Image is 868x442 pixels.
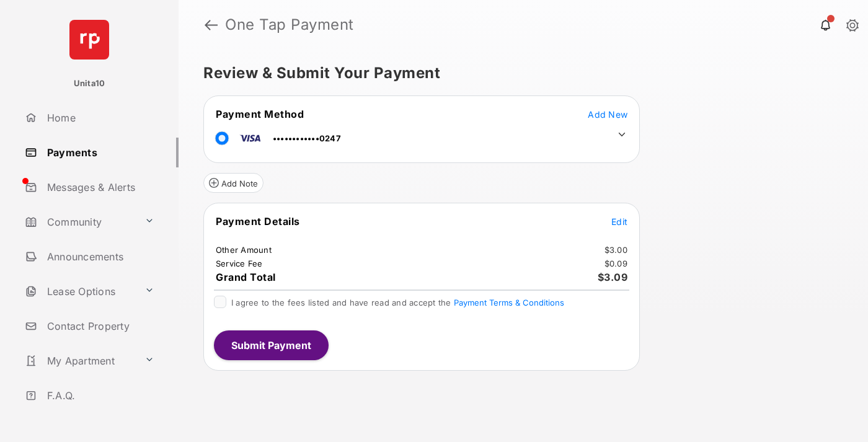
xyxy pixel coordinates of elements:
button: Add New [588,108,627,120]
a: F.A.Q. [20,381,179,410]
td: $3.00 [604,244,628,255]
a: Messages & Alerts [20,172,179,202]
a: Contact Property [20,311,179,341]
button: Submit Payment [214,330,329,360]
a: Home [20,103,179,133]
button: Add Note [203,173,263,193]
span: Payment Details [216,215,300,228]
span: Payment Method [216,108,304,120]
span: Add New [588,109,627,120]
button: I agree to the fees listed and have read and accept the [454,298,564,307]
a: Lease Options [20,276,139,306]
td: Service Fee [215,258,263,269]
span: $3.09 [598,271,628,283]
span: Edit [611,216,627,227]
td: $0.09 [604,258,628,269]
span: Grand Total [216,271,276,283]
h5: Review & Submit Your Payment [203,66,833,81]
a: Payments [20,138,179,167]
strong: One Tap Payment [225,17,354,32]
button: Edit [611,215,627,228]
a: Announcements [20,242,179,272]
td: Other Amount [215,244,272,255]
span: I agree to the fees listed and have read and accept the [231,298,564,307]
p: Unita10 [74,77,105,90]
span: ••••••••••••0247 [273,133,341,143]
a: Community [20,207,139,237]
a: My Apartment [20,346,139,376]
img: svg+xml;base64,PHN2ZyB4bWxucz0iaHR0cDovL3d3dy53My5vcmcvMjAwMC9zdmciIHdpZHRoPSI2NCIgaGVpZ2h0PSI2NC... [69,20,109,60]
